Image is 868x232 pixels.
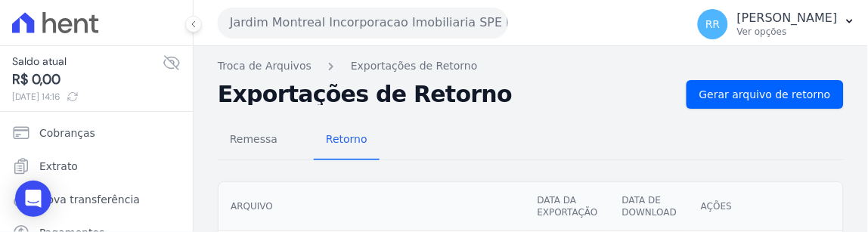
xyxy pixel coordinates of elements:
[705,19,720,29] span: RR
[737,11,838,26] p: [PERSON_NAME]
[525,182,609,231] th: Data da Exportação
[699,87,831,102] span: Gerar arquivo de retorno
[218,58,844,74] nav: Breadcrumb
[218,58,312,74] a: Troca de Arquivos
[219,182,525,231] th: Arquivo
[686,3,868,45] button: RR [PERSON_NAME] Ver opções
[39,125,95,141] span: Cobranças
[317,124,377,154] span: Retorno
[218,84,674,105] h2: Exportações de Retorno
[351,58,478,74] a: Exportações de Retorno
[12,54,163,70] span: Saldo atual
[12,90,163,104] span: [DATE] 14:16
[221,124,287,154] span: Remessa
[6,184,187,215] a: Nova transferência
[218,8,508,38] button: Jardim Montreal Incorporacao Imobiliaria SPE LTDA
[687,80,844,109] a: Gerar arquivo de retorno
[689,182,843,231] th: Ações
[15,181,51,217] div: Open Intercom Messenger
[6,151,187,181] a: Extrato
[737,26,838,38] p: Ver opções
[12,70,163,90] span: R$ 0,00
[39,159,78,174] span: Extrato
[39,192,140,207] span: Nova transferência
[6,118,187,148] a: Cobranças
[314,121,380,160] a: Retorno
[218,121,290,160] a: Remessa
[610,182,689,231] th: Data de Download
